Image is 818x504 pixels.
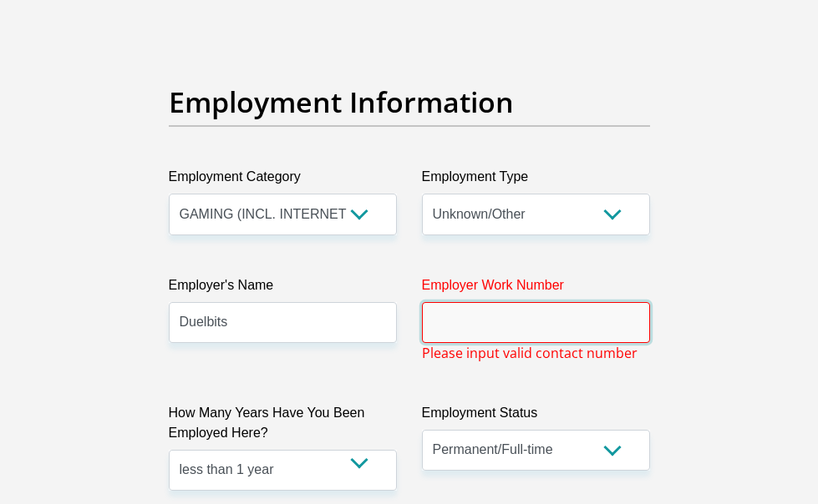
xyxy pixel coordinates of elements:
[169,275,397,302] label: Employer's Name
[422,403,650,430] label: Employment Status
[169,403,397,450] label: How Many Years Have You Been Employed Here?
[169,302,397,343] input: Employer's Name
[422,275,650,302] label: Employer Work Number
[169,85,650,119] h2: Employment Information
[422,302,650,343] input: Employer Work Number
[422,167,650,194] label: Employment Type
[422,343,638,363] span: Please input valid contact number
[169,167,397,194] label: Employment Category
